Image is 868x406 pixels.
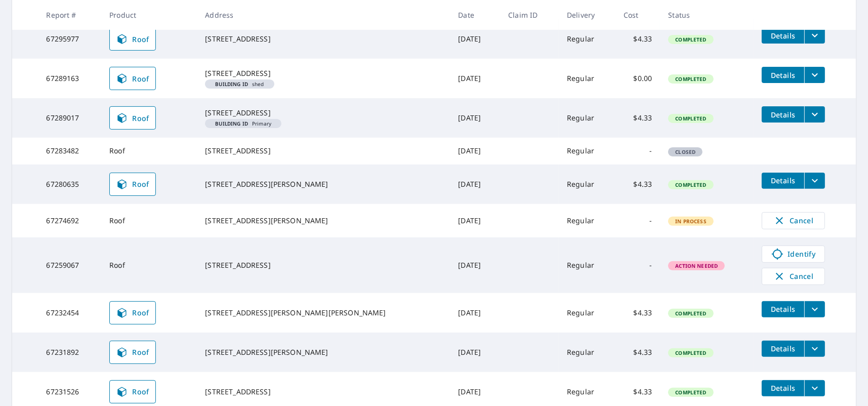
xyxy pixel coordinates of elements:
td: [DATE] [450,98,500,138]
button: detailsBtn-67280635 [762,173,804,189]
td: - [615,204,660,237]
td: 67259067 [38,237,101,293]
td: [DATE] [450,293,500,333]
div: [STREET_ADDRESS] [205,387,442,397]
span: Details [768,176,798,185]
a: Roof [109,27,156,51]
a: Roof [109,67,156,90]
button: filesDropdownBtn-67231526 [804,380,825,396]
td: $4.33 [615,333,660,372]
button: filesDropdownBtn-67232454 [804,301,825,317]
span: In Process [669,218,713,225]
td: Roof [101,237,197,293]
td: Regular [559,333,615,372]
td: 67232454 [38,293,101,333]
div: [STREET_ADDRESS] [205,146,442,156]
span: Completed [669,181,712,188]
span: Completed [669,75,712,83]
button: filesDropdownBtn-67289017 [804,106,825,123]
button: detailsBtn-67232454 [762,301,804,317]
td: [DATE] [450,333,500,372]
span: Completed [669,36,712,43]
td: Regular [559,204,615,237]
button: detailsBtn-67295977 [762,27,804,44]
span: Details [768,31,798,40]
div: [STREET_ADDRESS] [205,34,442,44]
td: 67289017 [38,98,101,138]
td: [DATE] [450,19,500,59]
div: [STREET_ADDRESS][PERSON_NAME] [205,347,442,357]
div: [STREET_ADDRESS] [205,260,442,270]
span: Roof [116,33,149,45]
a: Identify [762,246,825,263]
span: Details [768,70,798,80]
td: 67280635 [38,165,101,204]
td: Roof [101,138,197,164]
span: Roof [116,72,149,85]
td: Regular [559,19,615,59]
span: Completed [669,389,712,396]
button: detailsBtn-67231526 [762,380,804,396]
span: Details [768,304,798,314]
a: Roof [109,106,156,130]
span: Primary [209,121,277,126]
td: [DATE] [450,165,500,204]
td: $4.33 [615,19,660,59]
button: filesDropdownBtn-67289163 [804,67,825,83]
td: $4.33 [615,293,660,333]
td: $4.33 [615,98,660,138]
td: [DATE] [450,59,500,98]
td: 67295977 [38,19,101,59]
td: Regular [559,138,615,164]
span: Cancel [772,270,814,282]
td: Regular [559,59,615,98]
td: [DATE] [450,237,500,293]
span: Identify [768,248,818,260]
td: Regular [559,293,615,333]
td: - [615,138,660,164]
span: Roof [116,307,149,319]
span: Completed [669,349,712,356]
span: Roof [116,112,149,124]
span: shed [209,82,270,87]
span: Closed [669,148,701,155]
button: filesDropdownBtn-67295977 [804,27,825,44]
span: Cancel [772,215,814,227]
span: Action Needed [669,262,724,269]
a: Roof [109,341,156,364]
div: [STREET_ADDRESS][PERSON_NAME] [205,179,442,189]
td: - [615,237,660,293]
span: Details [768,344,798,353]
td: 67231892 [38,333,101,372]
button: Cancel [762,268,825,285]
em: Building ID [215,121,248,126]
a: Roof [109,380,156,403]
button: Cancel [762,212,825,229]
td: [DATE] [450,204,500,237]
td: $0.00 [615,59,660,98]
span: Roof [116,386,149,398]
td: Regular [559,98,615,138]
button: detailsBtn-67289163 [762,67,804,83]
span: Details [768,110,798,119]
div: [STREET_ADDRESS] [205,68,442,78]
button: filesDropdownBtn-67280635 [804,173,825,189]
div: [STREET_ADDRESS] [205,108,442,118]
td: Roof [101,204,197,237]
div: [STREET_ADDRESS][PERSON_NAME] [205,216,442,226]
a: Roof [109,173,156,196]
span: Completed [669,115,712,122]
span: Details [768,383,798,393]
span: Roof [116,178,149,190]
td: $4.33 [615,165,660,204]
td: 67283482 [38,138,101,164]
button: filesDropdownBtn-67231892 [804,341,825,357]
span: Roof [116,346,149,358]
span: Completed [669,310,712,317]
td: Regular [559,165,615,204]
div: [STREET_ADDRESS][PERSON_NAME][PERSON_NAME] [205,308,442,318]
td: 67274692 [38,204,101,237]
td: [DATE] [450,138,500,164]
td: 67289163 [38,59,101,98]
em: Building ID [215,82,248,87]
